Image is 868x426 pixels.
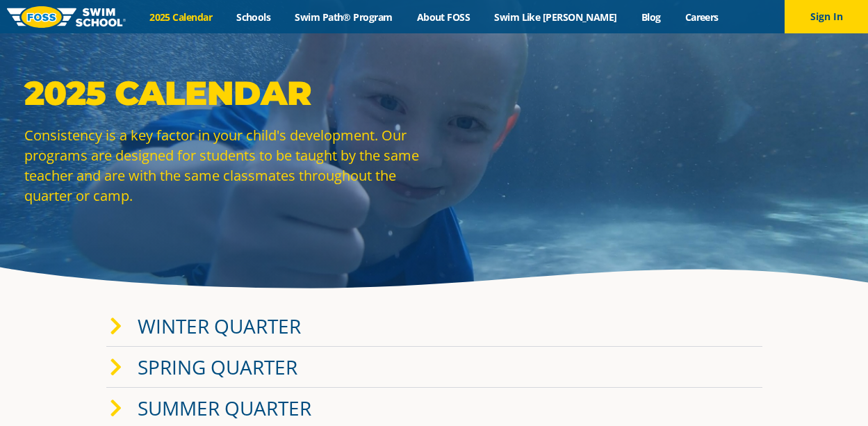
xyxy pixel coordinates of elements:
a: 2025 Calendar [138,10,224,24]
a: Careers [673,10,730,24]
a: Blog [629,10,673,24]
img: FOSS Swim School Logo [7,6,126,28]
a: Schools [224,10,283,24]
a: Swim Path® Program [283,10,404,24]
p: Consistency is a key factor in your child's development. Our programs are designed for students t... [24,125,427,206]
a: Summer Quarter [138,395,311,421]
strong: 2025 Calendar [24,73,311,113]
a: About FOSS [404,10,482,24]
a: Swim Like [PERSON_NAME] [482,10,630,24]
a: Winter Quarter [138,313,301,339]
a: Spring Quarter [138,354,297,380]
